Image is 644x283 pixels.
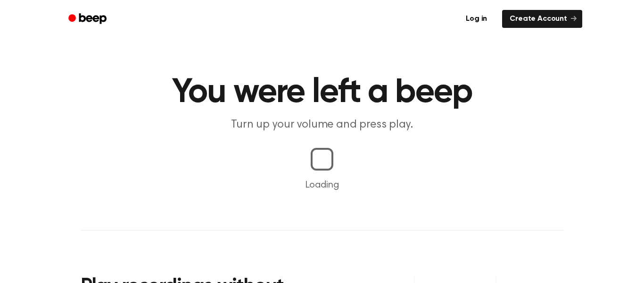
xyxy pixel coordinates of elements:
[502,10,582,28] a: Create Account
[62,10,115,28] a: Beep
[141,117,503,133] p: Turn up your volume and press play.
[81,76,563,110] h1: You were left a beep
[11,178,633,192] p: Loading
[456,8,496,30] a: Log in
